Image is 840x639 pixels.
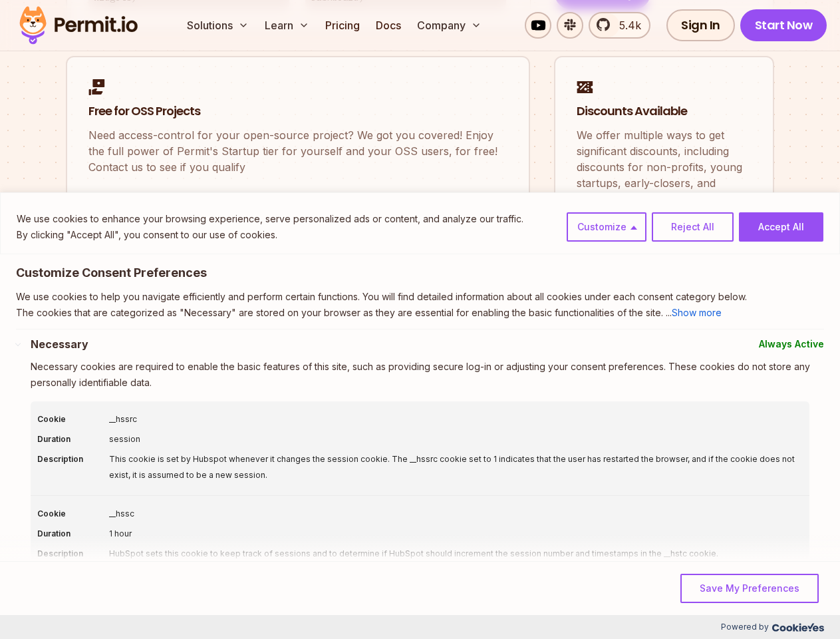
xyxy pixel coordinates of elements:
[37,451,104,483] div: Description
[740,9,827,41] a: Start Now
[17,211,523,227] p: We use cookies to enhance your browsing experience, serve personalized ads or content, and analyz...
[680,574,819,603] button: Save My Preferences
[109,506,803,522] div: __hssc
[554,56,774,257] a: Discounts AvailableWe offer multiple ways to get significant discounts, including discounts for n...
[88,103,507,120] h2: Free for OSS Projects
[66,56,530,257] a: Free for OSS ProjectsNeed access-control for your open-source project? We got you covered! Enjoy ...
[182,12,254,39] button: Solutions
[37,431,104,447] div: Duration
[17,227,523,243] p: By clicking "Accept All", you consent to our use of cookies.
[370,12,406,39] a: Docs
[672,305,722,321] button: Show more
[109,411,803,427] div: __hssrc
[13,3,144,48] img: Permit logo
[666,9,735,41] a: Sign In
[259,12,315,39] button: Learn
[739,212,823,242] button: Accept All
[88,127,507,175] p: Need access-control for your open-source project? We got you covered! Enjoy the full power of Per...
[109,526,803,542] div: 1 hour
[31,336,88,352] button: Necessary
[759,336,824,352] span: Always Active
[589,12,650,39] a: 5.4k
[567,212,646,242] button: Customize
[412,12,487,39] button: Company
[320,12,365,39] a: Pricing
[611,17,641,33] span: 5.4k
[577,127,752,207] p: We offer multiple ways to get significant discounts, including discounts for non-profits, young s...
[772,623,824,632] img: Cookieyes logo
[37,526,104,542] div: Duration
[109,431,803,447] div: session
[652,212,734,242] button: Reject All
[577,103,752,120] h2: Discounts Available
[109,451,803,483] div: This cookie is set by Hubspot whenever it changes the session cookie. The __hssrc cookie set to 1...
[16,289,824,305] p: We use cookies to help you navigate efficiently and perform certain functions. You will find deta...
[16,305,824,321] p: The cookies that are categorized as "Necessary" are stored on your browser as they are essential ...
[31,359,824,391] p: Necessary cookies are required to enable the basic features of this site, such as providing secur...
[37,506,104,522] div: Cookie
[37,411,104,427] div: Cookie
[16,265,207,281] span: Customize Consent Preferences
